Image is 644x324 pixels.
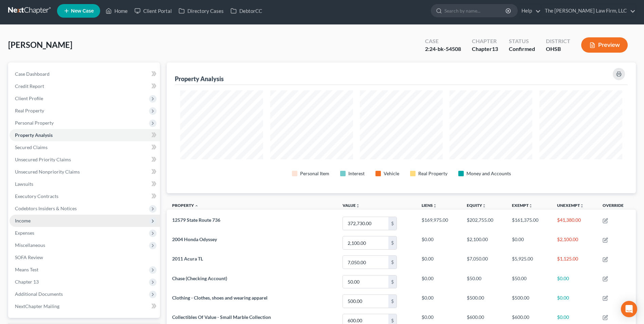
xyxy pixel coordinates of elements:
a: Equityunfold_more [467,203,486,208]
td: $0.00 [416,253,461,272]
a: Exemptunfold_more [512,203,533,208]
div: OHSB [546,45,570,53]
a: The [PERSON_NAME] Law Firm, LLC [541,5,636,17]
i: unfold_more [529,204,533,208]
input: 0.00 [343,217,388,230]
td: $202,755.00 [461,214,507,233]
i: unfold_more [356,204,360,208]
a: SOFA Review [10,251,160,264]
a: Valueunfold_more [343,203,360,208]
span: 13 [492,46,498,52]
span: NextChapter Mailing [15,303,59,309]
span: Chapter 13 [15,279,39,285]
td: $0.00 [507,233,552,253]
div: Real Property [418,170,447,177]
div: Confirmed [509,45,535,53]
div: Property Analysis [175,75,224,83]
div: Chapter [472,37,498,45]
span: Property Analysis [15,132,53,138]
div: Money and Accounts [466,170,511,177]
td: $7,050.00 [461,253,507,272]
span: SOFA Review [15,254,43,260]
td: $500.00 [507,291,552,311]
a: Directory Cases [175,5,227,17]
a: Unsecured Priority Claims [10,154,160,166]
div: Case [425,37,461,45]
a: DebtorCC [227,5,265,17]
div: Personal Item [300,170,329,177]
input: 0.00 [343,256,388,269]
span: Credit Report [15,83,44,89]
div: District [546,37,570,45]
span: Secured Claims [15,144,48,150]
td: $0.00 [416,291,461,311]
div: 2:24-bk-54508 [425,45,461,53]
span: Income [15,218,31,223]
span: 2011 Acura TL [172,256,203,262]
a: Property Analysis [10,129,160,141]
span: Client Profile [15,95,43,101]
span: Unsecured Priority Claims [15,157,71,162]
i: expand_less [195,204,199,208]
span: Case Dashboard [15,71,50,77]
span: 2004 Honda Odyssey [172,236,217,242]
span: Unsecured Nonpriority Claims [15,169,80,175]
span: New Case [71,8,94,14]
span: Means Test [15,267,38,272]
span: Expenses [15,230,34,236]
span: Clothing - Clothes, shoes and wearing apparel [172,295,268,301]
i: unfold_more [482,204,486,208]
a: Home [102,5,131,17]
td: $0.00 [416,272,461,291]
span: Codebtors Insiders & Notices [15,205,77,211]
span: Real Property [15,108,44,113]
th: Override [597,199,636,214]
a: Property expand_less [172,203,199,208]
div: Open Intercom Messenger [621,301,637,317]
a: Liensunfold_more [422,203,437,208]
td: $500.00 [461,291,507,311]
span: [PERSON_NAME] [8,40,72,50]
div: $ [388,295,397,308]
input: 0.00 [343,275,388,288]
input: 0.00 [343,236,388,249]
a: Case Dashboard [10,68,160,80]
td: $0.00 [416,233,461,253]
a: Executory Contracts [10,190,160,202]
span: Miscellaneous [15,242,45,248]
span: Executory Contracts [15,193,58,199]
input: 0.00 [343,295,388,308]
div: $ [388,217,397,230]
td: $1,125.00 [552,253,597,272]
a: Help [518,5,541,17]
i: unfold_more [580,204,584,208]
td: $0.00 [552,272,597,291]
span: 12579 State Route 736 [172,217,220,223]
a: NextChapter Mailing [10,300,160,312]
span: Chase (Checking Account) [172,275,227,281]
span: Lawsuits [15,181,33,187]
div: Vehicle [384,170,399,177]
span: Collectibles Of Value - Small Marble Collection [172,314,271,320]
td: $41,380.00 [552,214,597,233]
button: Preview [581,37,628,53]
i: unfold_more [433,204,437,208]
td: $50.00 [461,272,507,291]
div: Status [509,37,535,45]
div: $ [388,256,397,269]
td: $2,100.00 [461,233,507,253]
td: $50.00 [507,272,552,291]
td: $0.00 [552,291,597,311]
a: Unexemptunfold_more [557,203,584,208]
div: Interest [348,170,365,177]
a: Credit Report [10,80,160,92]
a: Unsecured Nonpriority Claims [10,166,160,178]
span: Personal Property [15,120,54,126]
div: $ [388,275,397,288]
a: Client Portal [131,5,175,17]
span: Additional Documents [15,291,63,297]
a: Secured Claims [10,141,160,154]
td: $169,975.00 [416,214,461,233]
div: Chapter [472,45,498,53]
div: $ [388,236,397,249]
